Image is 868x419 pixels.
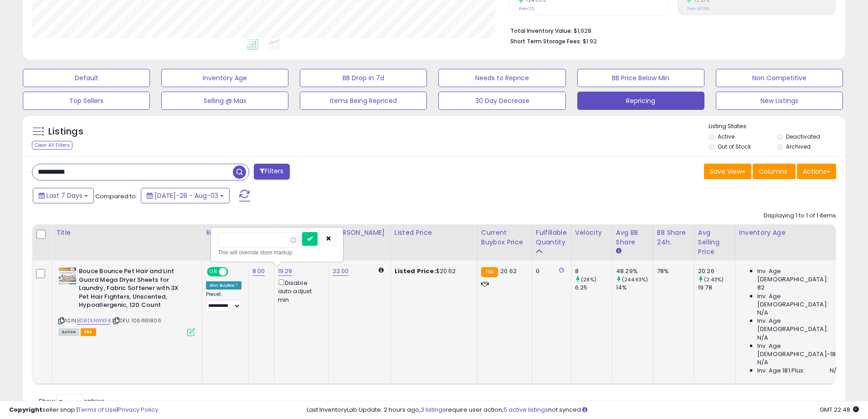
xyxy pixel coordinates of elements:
[622,276,648,283] small: (244.93%)
[161,92,288,110] button: Selling @ Max
[510,37,581,45] b: Short Term Storage Fees:
[764,212,836,220] div: Displaying 1 to 1 of 1 items
[616,267,653,275] div: 48.29%
[112,317,161,324] span: | SKU: 1064161806
[657,228,690,247] div: BB Share 24h.
[206,281,241,290] div: Win BuyBox *
[687,6,709,11] small: Prev: 41.19%
[39,397,104,405] span: Show: entries
[300,92,427,110] button: Items Being Repriced
[757,284,765,292] span: 82
[206,291,241,312] div: Preset:
[575,267,612,275] div: 8
[757,358,768,367] span: N/A
[421,405,446,414] a: 3 listings
[709,122,845,131] p: Listing States:
[797,164,836,179] button: Actions
[254,164,289,180] button: Filters
[757,317,841,333] span: Inv. Age [DEMOGRAPHIC_DATA]:
[141,188,230,203] button: [DATE]-28 - Aug-03
[58,267,195,335] div: ASIN:
[510,25,829,36] li: $1,928
[154,191,218,200] span: [DATE]-28 - Aug-03
[757,292,841,309] span: Inv. Age [DEMOGRAPHIC_DATA]:
[757,309,768,317] span: N/A
[118,405,158,414] a: Privacy Policy
[753,164,796,179] button: Columns
[786,143,811,150] label: Archived
[32,141,72,150] div: Clear All Filters
[79,267,190,312] b: Bouce Bounce Pet Hair and Lint Guard Mega Dryer Sheets for Laundry, Fabric Softener with 3X Pet H...
[227,268,241,276] span: OFF
[616,247,621,255] small: Avg BB Share.
[23,92,150,110] button: Top Sellers
[616,284,653,292] div: 14%
[704,164,751,179] button: Save View
[830,367,841,375] span: N/A
[510,27,572,35] b: Total Inventory Value:
[583,37,597,46] span: $1.92
[759,167,787,176] span: Columns
[48,125,83,138] h5: Listings
[757,267,841,284] span: Inv. Age [DEMOGRAPHIC_DATA]:
[33,188,94,203] button: Last 7 Days
[757,367,805,375] span: Inv. Age 181 Plus:
[438,69,565,87] button: Needs to Reprice
[718,133,734,140] label: Active
[218,248,336,257] div: This will override store markup
[95,192,137,201] span: Compared to:
[536,228,567,247] div: Fulfillable Quantity
[58,328,79,336] span: All listings currently available for purchase on Amazon
[757,334,768,342] span: N/A
[81,328,96,336] span: FBA
[657,267,687,275] div: 78%
[698,228,731,257] div: Avg Selling Price
[58,267,77,285] img: 51kXX3EJB0L._SL40_.jpg
[757,342,841,358] span: Inv. Age [DEMOGRAPHIC_DATA]-180:
[616,228,649,247] div: Avg BB Share
[503,405,548,414] a: 5 active listings
[278,278,322,304] div: Disable auto adjust min
[78,405,117,414] a: Terms of Use
[438,92,565,110] button: 30 Day Decrease
[581,276,596,283] small: (28%)
[208,268,219,276] span: ON
[333,267,349,276] a: 23.00
[481,267,498,277] small: FBA
[704,276,724,283] small: (2.43%)
[716,92,843,110] button: New Listings
[307,406,859,414] div: Last InventoryLab Update: 2 hours ago, require user action, not synced.
[395,228,473,238] div: Listed Price
[300,69,427,87] button: BB Drop in 7d
[739,228,844,238] div: Inventory Age
[575,228,608,238] div: Velocity
[577,69,704,87] button: BB Price Below Min
[23,69,150,87] button: Default
[161,69,288,87] button: Inventory Age
[575,284,612,292] div: 6.25
[206,228,245,238] div: Repricing
[698,267,735,275] div: 20.26
[56,228,198,238] div: Title
[519,6,534,11] small: Prev: 25
[481,228,528,247] div: Current Buybox Price
[577,92,704,110] button: Repricing
[395,267,470,275] div: $20.62
[252,267,265,276] a: 8.00
[333,228,387,238] div: [PERSON_NAME]
[500,267,517,275] span: 20.62
[786,133,820,140] label: Deactivated
[536,267,564,275] div: 0
[395,267,436,275] b: Listed Price:
[9,406,158,414] div: seller snap | |
[9,405,42,414] strong: Copyright
[46,191,82,200] span: Last 7 Days
[698,284,735,292] div: 19.78
[77,317,111,325] a: B08DLNWKFB
[820,405,859,414] span: 2025-08-11 22:48 GMT
[718,143,751,150] label: Out of Stock
[278,267,293,276] a: 19.29
[716,69,843,87] button: Non Competitive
